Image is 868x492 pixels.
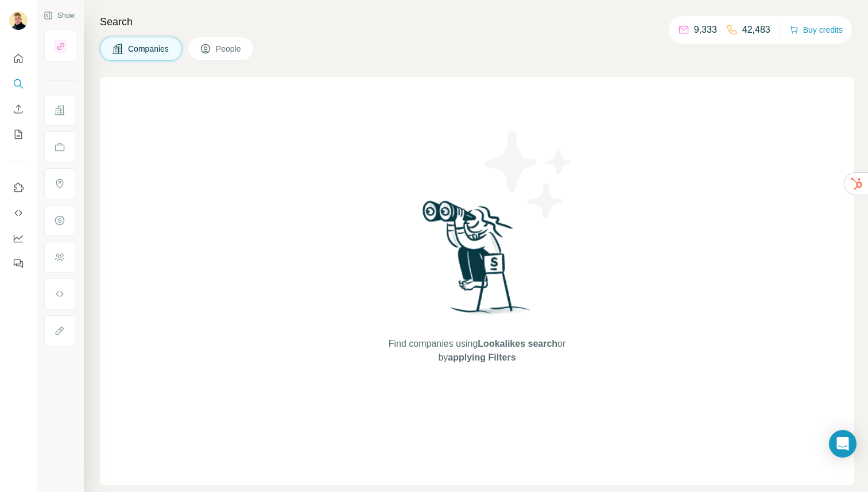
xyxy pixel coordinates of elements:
span: People [216,43,242,55]
button: Show [36,7,83,24]
img: Surfe Illustration - Stars [477,123,580,226]
button: Search [9,73,28,94]
img: Surfe Illustration - Woman searching with binoculars [417,197,537,326]
button: My lists [9,124,28,145]
button: Use Surfe API [9,203,28,223]
button: Use Surfe on LinkedIn [9,177,28,198]
button: Feedback [9,253,28,274]
button: Enrich CSV [9,99,28,119]
h4: Search [100,14,854,30]
p: 9,333 [694,23,717,37]
button: Dashboard [9,228,28,249]
button: Buy credits [789,22,843,38]
img: Avatar [9,11,28,30]
button: Quick start [9,48,28,69]
div: Open Intercom Messenger [829,430,857,458]
p: 42,483 [742,23,770,37]
span: Find companies using or by [385,337,569,365]
span: Lookalikes search [478,339,557,348]
span: applying Filters [448,352,516,362]
span: Companies [128,43,170,55]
